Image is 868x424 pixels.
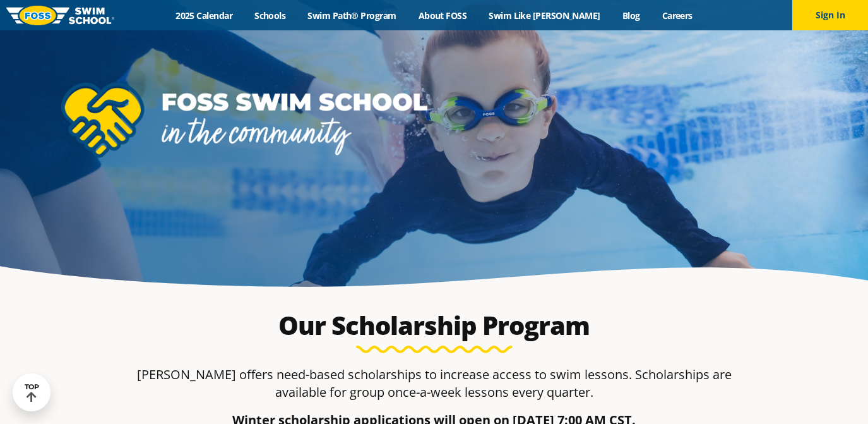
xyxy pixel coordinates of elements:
[25,383,39,403] div: TOP
[611,9,651,21] a: Blog
[407,9,478,21] a: About FOSS
[244,9,297,21] a: Schools
[136,366,732,401] p: [PERSON_NAME] offers need-based scholarships to increase access to swim lessons. Scholarships are...
[136,310,732,341] h2: Our Scholarship Program
[651,9,703,21] a: Careers
[297,9,407,21] a: Swim Path® Program
[6,6,114,25] img: FOSS Swim School Logo
[478,9,612,21] a: Swim Like [PERSON_NAME]
[165,9,244,21] a: 2025 Calendar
